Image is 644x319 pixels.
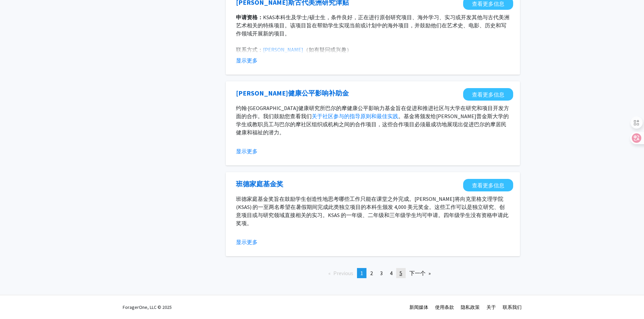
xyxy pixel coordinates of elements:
a: 隐私政策 [461,304,480,310]
button: 显示更多 [236,238,258,246]
a: 在新标签页中打开 [463,179,513,191]
font: 5 [400,270,402,276]
font: 显示更多 [236,239,258,245]
a: 下一页 [406,268,434,278]
button: 显示更多 [236,56,258,64]
button: 显示更多 [236,147,258,155]
span: 1 [360,270,363,276]
font: 班德家庭基金奖 [236,180,283,188]
font: 下一个 [409,270,426,276]
font: [PERSON_NAME]健康公平影响补助金 [236,89,349,97]
font: 班德家庭基金奖旨在鼓励学生创造性地思考哪些工作只能在课堂之外完成。[PERSON_NAME]将向克里格文理学院 (KSAS) 的一至两名希望在暑假期间完成此类独立项目的本科生颁发 4,000 美... [236,195,508,227]
a: [PERSON_NAME] [263,46,303,53]
font: 显示更多 [236,57,258,64]
a: 新闻媒体 [409,304,428,310]
a: 关于 [486,304,496,310]
font: 查看更多信息 [472,0,504,7]
a: 使用条款 [435,304,454,310]
font: 显示更多 [236,148,258,155]
ul: 分页 [226,268,520,278]
font: 3 [380,270,383,276]
font: 正在进行原创研究项目、海外学习、实习或开发其他与古代美洲艺术相关的特殊项目。该项目旨在帮助学生实现当前或计划中的海外项目，并鼓励他们在艺术史、电影、历史和写作领域开展新的项目。 [236,14,509,37]
font: 查看更多信息 [472,91,504,98]
a: 联系我们 [503,304,522,310]
font: （如有疑问或兴趣） [303,46,352,53]
font: 查看更多信息 [472,182,504,189]
font: 。基金将颁发给[PERSON_NAME]普金斯大学的学生或教职员工与巴尔的摩社区组织或机构之间的合作项目，这些合作项目必须最成功地展现出促进巴尔的摩居民健康和福祉的潜力。 [236,113,509,136]
font: 申请资格： [236,14,263,21]
iframe: 聊天 [5,289,29,314]
a: 在新标签页中打开 [236,88,349,98]
span: Previous [333,270,353,276]
a: 在新标签页中打开 [463,88,513,101]
font: 4 [390,270,392,276]
font: 联系方式： [236,46,263,53]
font: 条件良好， [331,14,358,21]
font: KSAS [263,14,275,21]
font: 本科生及学士/硕士生， [275,14,331,21]
a: 在新标签页中打开 [236,179,283,189]
span: 2 [370,270,373,276]
font: ForagerOne, LLC © 2025 [123,304,172,310]
a: 关于社区参与的指导原则和最佳实践 [312,113,398,119]
font: 约翰·[GEOGRAPHIC_DATA]健康研究所巴尔的摩健康公平影响力基金旨在促进和推进社区与大学在研究和项目开发方面的合作。我们鼓励您查看我们 [236,105,509,119]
